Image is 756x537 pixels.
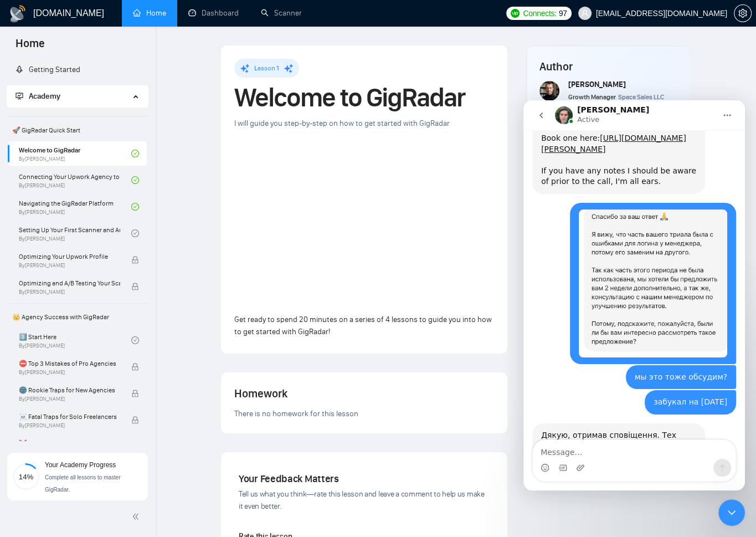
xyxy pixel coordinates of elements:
iframe: Intercom live chat [523,100,745,490]
li: Getting Started [7,59,148,81]
span: check-circle [131,229,139,237]
span: 👑 Agency Success with GigRadar [8,306,147,328]
span: ⛔ Top 3 Mistakes of Pro Agencies [19,358,120,369]
button: Upload attachment [53,363,61,372]
div: Дякую, отримав сповіщення. Тех сапорт команда додала вам 2 тижні вже.Щоб гіградар працював, потрі... [9,323,182,467]
a: Connecting Your Upwork Agency to GigRadarBy[PERSON_NAME] [19,168,131,192]
span: fund-projection-screen [16,92,23,100]
span: 97 [559,7,567,19]
span: double-left [132,511,143,522]
img: upwork-logo.png [511,9,520,18]
a: Welcome to GigRadarBy[PERSON_NAME] [19,141,131,166]
span: Complete all lessons to master GigRadar. [45,474,121,493]
a: 1️⃣ Start HereBy[PERSON_NAME] [19,328,131,352]
span: Optimizing and A/B Testing Your Scanner for Better Results [19,278,120,289]
span: lock [131,256,139,264]
span: [PERSON_NAME] [568,80,626,89]
span: There is no homework for this lesson [234,409,358,418]
span: check-circle [131,176,139,184]
a: setting [734,9,752,18]
span: lock [131,363,139,371]
h1: Welcome to GigRadar [234,85,494,110]
span: lock [131,283,139,290]
span: Lesson 1 [254,64,279,72]
span: lock [131,416,139,424]
span: 14% [13,473,39,480]
a: homeHome [133,8,166,18]
a: dashboardDashboard [188,8,239,18]
span: Home [7,35,54,59]
span: setting [734,9,751,18]
button: Gif picker [35,363,44,372]
span: Academy [16,91,60,101]
span: Connects: [523,7,556,19]
div: Дякую, отримав сповіщення. Тех сапорт команда додала вам 2 тижні вже. Щоб гіградар працював, потр... [18,330,173,460]
span: Academy [29,91,60,101]
span: By [PERSON_NAME] [19,262,120,269]
span: Your Feedback Matters [239,473,339,485]
button: setting [734,4,752,22]
span: Get ready to spend 20 minutes on a series of 4 lessons to guide you into how to get started with ... [234,315,492,336]
h4: Author [539,59,677,74]
span: ❌ How to get banned on Upwork [19,438,120,449]
span: 🚀 GigRadar Quick Start [8,119,147,141]
span: lock [131,390,139,397]
img: logo [9,5,27,23]
span: By [PERSON_NAME] [19,369,120,376]
span: Optimizing Your Upwork Profile [19,251,120,262]
iframe: Intercom live chat [718,499,745,526]
div: Oleksandr says… [9,323,213,491]
span: ☠️ Fatal Traps for Solo Freelancers [19,411,120,422]
a: Setting Up Your First Scanner and Auto-BidderBy[PERSON_NAME] [19,221,131,246]
span: Space Sales LLC [618,93,664,101]
span: Growth Manager [568,93,616,101]
span: Tell us what you think—rate this lesson and leave a comment to help us make it even better. [239,489,485,511]
span: user [581,9,589,17]
span: By [PERSON_NAME] [19,422,120,429]
span: check-circle [131,150,139,157]
button: Send a message… [190,359,208,376]
span: By [PERSON_NAME] [19,289,120,295]
span: 🌚 Rookie Traps for New Agencies [19,385,120,396]
img: vlad-t.jpg [539,81,559,101]
span: By [PERSON_NAME] [19,396,120,402]
span: check-circle [131,203,139,211]
button: Emoji picker [17,363,26,372]
a: Navigating the GigRadar PlatformBy[PERSON_NAME] [19,195,131,219]
h4: Homework [234,386,494,401]
span: I will guide you step-by-step on how to get started with GigRadar [234,119,450,128]
span: check-circle [131,336,139,344]
span: Your Academy Progress [45,461,116,469]
a: searchScanner [261,8,302,18]
a: rocketGetting Started [16,65,80,74]
textarea: Message… [9,340,212,359]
